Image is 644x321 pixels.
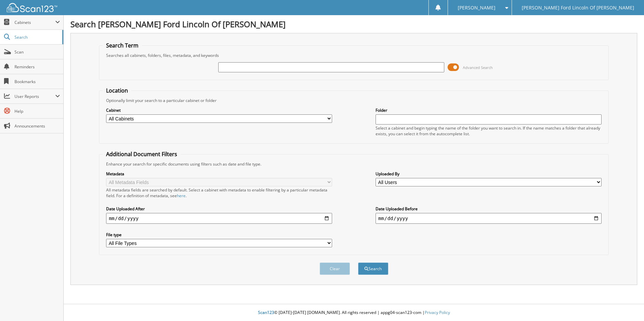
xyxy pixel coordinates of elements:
[64,305,644,321] div: © [DATE]-[DATE] [DOMAIN_NAME]. All rights reserved | appg04-scan123-com |
[14,123,60,129] span: Announcements
[103,161,605,167] div: Enhance your search for specific documents using filters such as date and file type.
[358,262,388,275] button: Search
[103,150,181,158] legend: Additional Document Filters
[106,187,332,199] div: All metadata fields are searched by default. Select a cabinet with metadata to enable filtering b...
[70,19,637,30] h1: Search [PERSON_NAME] Ford Lincoln Of [PERSON_NAME]
[177,193,186,199] a: here
[14,94,55,99] span: User Reports
[14,79,60,84] span: Bookmarks
[7,3,57,12] img: scan123-logo-white.svg
[103,98,605,103] div: Optionally limit your search to a particular cabinet or folder
[106,206,332,212] label: Date Uploaded After
[425,310,450,315] a: Privacy Policy
[522,6,634,10] span: [PERSON_NAME] Ford Lincoln Of [PERSON_NAME]
[103,52,605,58] div: Searches all cabinets, folders, files, metadata, and keywords
[103,87,131,94] legend: Location
[106,171,332,177] label: Metadata
[14,108,60,114] span: Help
[463,65,493,70] span: Advanced Search
[376,125,602,137] div: Select a cabinet and begin typing the name of the folder you want to search in. If the name match...
[14,49,60,55] span: Scan
[14,20,55,25] span: Cabinets
[106,232,332,238] label: File type
[376,107,602,113] label: Folder
[103,42,142,49] legend: Search Term
[320,262,350,275] button: Clear
[14,34,59,40] span: Search
[106,107,332,113] label: Cabinet
[106,213,332,224] input: start
[14,64,60,70] span: Reminders
[458,6,495,10] span: [PERSON_NAME]
[376,206,602,212] label: Date Uploaded Before
[376,171,602,177] label: Uploaded By
[376,213,602,224] input: end
[258,310,274,315] span: Scan123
